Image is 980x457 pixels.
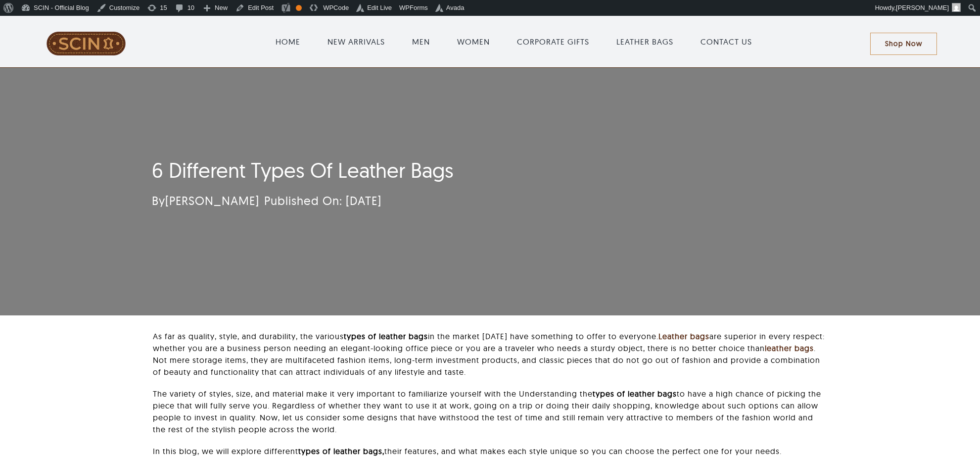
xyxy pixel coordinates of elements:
span: [PERSON_NAME] [896,4,949,11]
a: NEW ARRIVALS [327,36,385,48]
p: The variety of styles, size, and material make it very important to familiarize yourself with the... [153,388,828,435]
a: [PERSON_NAME] [165,193,259,208]
a: Shop Now [870,33,937,55]
strong: types of leather bags [344,331,428,341]
h1: 6 Different Types Of Leather Bags [152,158,710,183]
a: HOME [276,36,300,48]
a: CONTACT US [700,36,752,48]
strong: types of leather bags, [298,446,384,456]
a: leather bags [765,343,814,353]
a: MEN [412,36,430,48]
a: LEATHER BAGS [616,36,673,48]
a: Leather bags [658,331,709,341]
p: As far as quality, style, and durability, the various in the market [DATE] have something to offe... [153,330,828,378]
nav: Main Menu [157,26,870,57]
p: In this blog, we will explore different their features, and what makes each style unique so you c... [153,445,828,457]
div: OK [296,5,302,11]
span: Shop Now [885,40,922,48]
a: CORPORATE GIFTS [517,36,589,48]
strong: types of leather bags [593,389,677,399]
span: Published On: [DATE] [264,193,381,208]
span: By [152,193,259,208]
a: WOMEN [457,36,490,48]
